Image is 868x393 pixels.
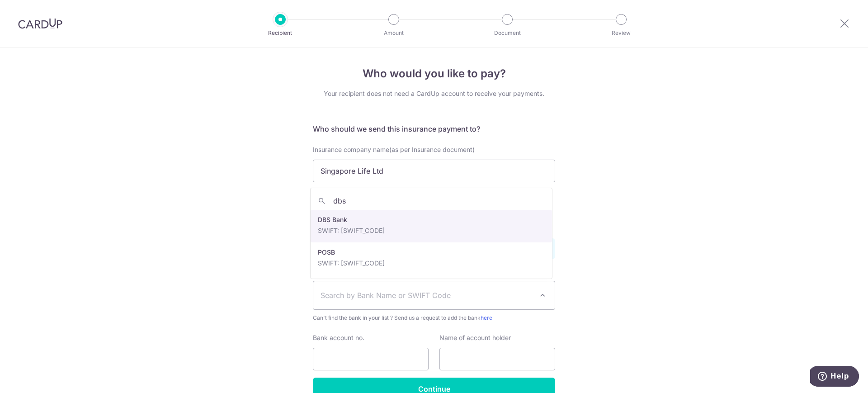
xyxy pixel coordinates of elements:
[247,28,314,38] p: Recipient
[588,28,655,38] p: Review
[318,215,545,224] p: DBS Bank
[20,6,39,14] span: Help
[439,333,511,342] label: Name of account holder
[313,186,555,195] div: We support payments to all insurance providers except NTUC Income.
[318,226,545,235] p: SWIFT: [SWIFT_CODE]
[313,146,475,153] span: Insurance company name(as per Insurance document)
[321,290,533,301] span: Search by Bank Name or SWIFT Code
[318,259,545,268] p: SWIFT: [SWIFT_CODE]
[313,333,364,342] label: Bank account no.
[18,18,62,29] img: CardUp
[810,366,859,388] iframe: Opens a widget where you can find more information
[313,89,555,98] div: Your recipient does not need a CardUp account to receive your payments.
[481,314,492,321] a: here
[360,28,427,38] p: Amount
[313,313,555,322] span: Can't find the bank in your list ? Send us a request to add the bank
[474,28,541,38] p: Document
[313,123,555,134] h5: Who should we send this insurance payment to?
[318,248,545,257] p: POSB
[313,66,555,82] h4: Who would you like to pay?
